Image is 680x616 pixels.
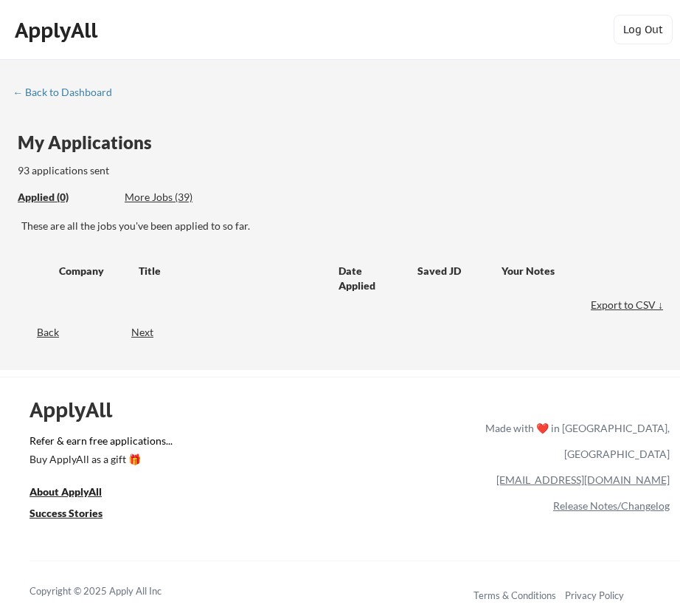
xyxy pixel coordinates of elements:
[496,473,670,486] a: [EMAIL_ADDRESS][DOMAIN_NAME]
[18,190,114,205] div: Applied (0)
[479,415,670,467] div: Made with ❤️ in [GEOGRAPHIC_DATA], [GEOGRAPHIC_DATA]
[139,264,325,278] div: Title
[131,325,170,340] div: Next
[59,264,125,278] div: Company
[30,507,103,519] u: Success Stories
[18,163,303,178] div: 93 applications sent
[18,134,164,151] div: My Applications
[553,499,670,512] a: Release Notes/Changelog
[502,264,653,278] div: Your Notes
[125,190,233,205] div: These are job applications we think you'd be a good fit for, but couldn't apply you to automatica...
[339,264,398,292] div: Date Applied
[30,505,122,524] a: Success Stories
[13,87,123,97] div: ← Back to Dashboard
[30,484,122,502] a: About ApplyAll
[30,397,128,422] div: ApplyAll
[30,584,199,599] div: Copyright © 2025 Apply All Inc
[15,18,102,43] div: ApplyAll
[417,257,502,284] div: Saved JD
[13,86,123,101] a: ← Back to Dashboard
[30,451,177,470] a: Buy ApplyAll as a gift 🎁
[473,589,556,601] a: Terms & Conditions
[14,325,59,340] div: Back
[30,485,102,498] u: About ApplyAll
[125,190,233,205] div: More Jobs (39)
[18,190,114,205] div: These are all the jobs you've been applied to so far.
[591,298,667,312] div: Export to CSV ↓
[30,454,177,465] div: Buy ApplyAll as a gift 🎁
[565,589,624,601] a: Privacy Policy
[30,436,177,451] a: Refer & earn free applications...
[614,15,673,44] button: Log Out
[21,219,667,233] div: These are all the jobs you've been applied to so far.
